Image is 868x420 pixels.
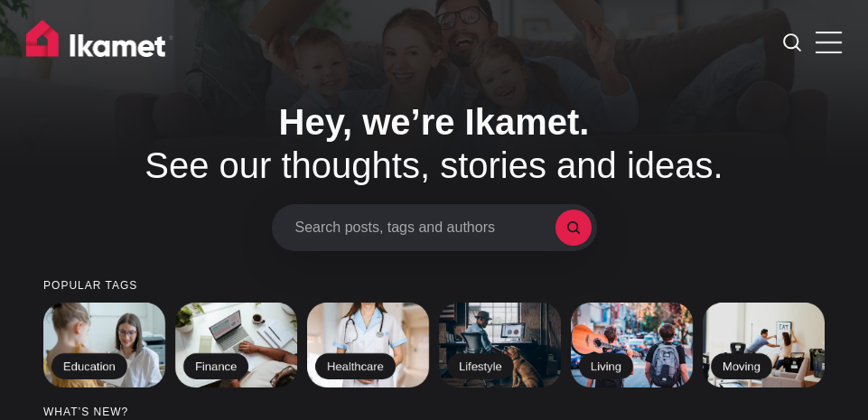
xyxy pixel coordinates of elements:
small: Popular tags [43,280,825,292]
h2: Living [579,353,633,380]
small: What’s new? [43,406,825,418]
h2: Moving [711,353,772,380]
a: Education [43,303,165,387]
img: Ikamet home [26,20,174,65]
a: Living [571,303,693,387]
a: Finance [175,303,297,387]
a: Lifestyle [439,303,561,387]
h2: Lifestyle [447,353,514,380]
a: Healthcare [307,303,429,387]
span: Search posts, tags and authors [295,219,555,236]
h2: Healthcare [315,353,396,380]
span: Hey, we’re Ikamet. [279,102,590,142]
a: Moving [703,303,825,387]
h2: Education [51,353,127,380]
h1: See our thoughts, stories and ideas. [96,100,773,187]
h2: Finance [183,353,248,380]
